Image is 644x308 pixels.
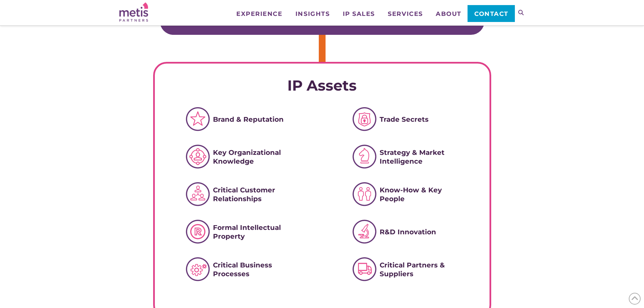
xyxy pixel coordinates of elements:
img: Brand & Reputation [186,107,210,131]
img: Trade Secrets [353,107,377,131]
span: IP Sales [343,11,375,17]
span: Trade Secrets [380,115,429,124]
a: Contact [468,5,515,22]
img: Critical Business Processes [186,257,210,281]
span: Contact [474,11,508,17]
img: Formal Intellectual Property [186,220,210,244]
span: Services [388,11,423,17]
span: Experience [236,11,282,17]
span: Back to Top [629,293,641,305]
img: Critical Customer Relationships [186,182,210,206]
img: Know-How & Key People [353,182,377,206]
span: R&D Innovation [380,228,436,236]
img: Metis Partners [119,2,148,22]
span: Insights [295,11,330,17]
span: Strategy & Market Intelligence [380,148,451,166]
span: Formal Intellectual Property [213,223,284,241]
img: R&D Innovation [353,220,377,244]
span: Know-How & Key People [380,186,451,203]
span: About [436,11,461,17]
span: Critical Business Processes [213,261,284,278]
span: Critical Partners & Suppliers [380,261,451,278]
span: Critical Customer Relationships [213,186,284,203]
img: Strategy & Market Intelligence [353,145,377,169]
img: Key Organizational Knowledge [186,145,210,169]
span: Brand & Reputation [213,115,284,124]
div: IP Assets [186,77,458,94]
span: Key Organizational Knowledge [213,148,284,166]
img: Critical Partners & Suppliers [353,257,377,281]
